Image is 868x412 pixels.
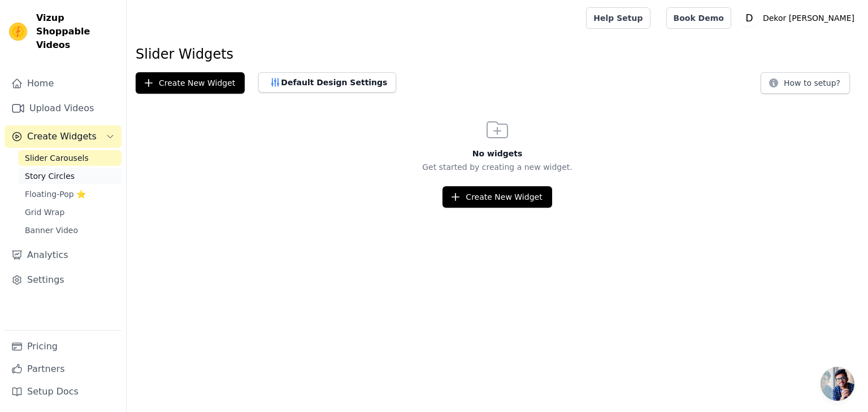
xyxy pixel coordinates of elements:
a: Help Setup [586,7,650,29]
a: Story Circles [18,168,121,184]
a: Floating-Pop ⭐ [18,186,121,202]
span: Grid Wrap [25,207,64,218]
img: Vizup [9,23,27,41]
a: Banner Video [18,222,121,238]
a: Pricing [5,335,121,358]
a: Slider Carousels [18,150,121,166]
span: Slider Carousels [25,152,89,164]
button: Create New Widget [136,72,245,94]
button: D Dekor [PERSON_NAME] [740,8,859,28]
h3: No widgets [127,148,868,159]
button: Create Widgets [5,125,121,148]
span: Vizup Shoppable Videos [36,11,117,52]
p: Dekor [PERSON_NAME] [758,8,859,28]
a: Home [5,72,121,95]
a: Analytics [5,244,121,266]
a: Settings [5,269,121,291]
button: Default Design Settings [258,72,396,93]
span: Story Circles [25,170,75,182]
text: D [745,12,753,24]
h1: Slider Widgets [136,45,859,63]
a: Partners [5,358,121,380]
span: Create Widgets [27,130,97,143]
span: Banner Video [25,225,78,236]
a: Upload Videos [5,97,121,120]
span: Floating-Pop ⭐ [25,189,86,200]
a: Setup Docs [5,380,121,403]
a: Book Demo [666,7,731,29]
a: Grid Wrap [18,204,121,220]
a: Açık sohbet [821,367,854,401]
button: Create New Widget [442,186,552,208]
a: How to setup? [761,80,850,91]
p: Get started by creating a new widget. [127,161,868,173]
button: How to setup? [761,72,850,94]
